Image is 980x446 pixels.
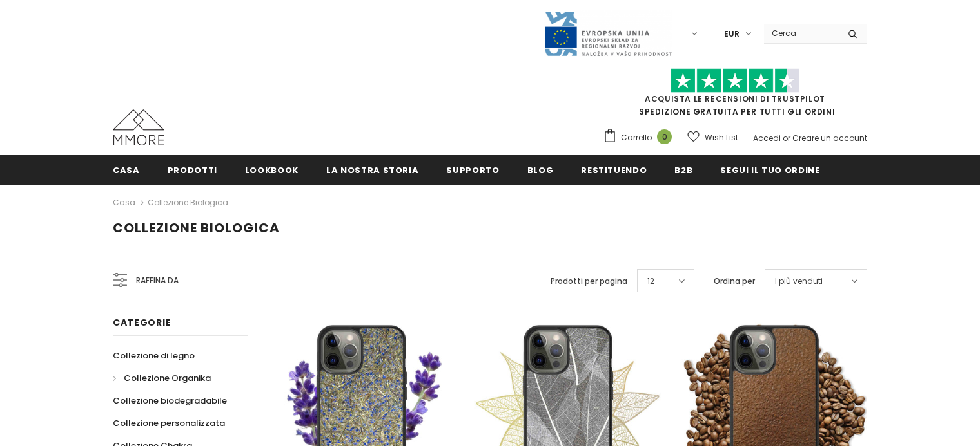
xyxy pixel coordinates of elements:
span: Collezione biologica [113,219,280,237]
span: Segui il tuo ordine [720,164,819,176]
a: Wish List [687,126,738,149]
span: 0 [657,129,672,144]
a: Acquista le recensioni di TrustPilot [645,93,825,104]
img: Fidati di Pilot Stars [671,68,799,93]
span: Restituendo [581,164,647,176]
span: Carrello [621,131,652,144]
span: EUR [724,28,740,41]
span: Lookbook [245,164,299,176]
a: B2B [674,155,692,184]
a: Lookbook [245,155,299,184]
span: Blog [527,164,554,176]
a: Collezione personalizzata [113,412,225,434]
input: Search Site [764,24,838,42]
span: Prodotti [168,164,217,176]
a: Segui il tuo ordine [720,155,819,184]
a: Casa [113,195,135,210]
a: Creare un account [792,133,867,144]
span: Raffina da [136,274,179,288]
a: Prodotti [168,155,217,184]
span: Collezione Organika [124,372,211,384]
img: Casi MMORE [113,109,164,145]
a: Collezione biodegradabile [113,389,227,412]
label: Prodotti per pagina [551,275,627,288]
span: La nostra storia [326,164,418,176]
a: supporto [446,155,499,184]
span: supporto [446,164,499,176]
span: B2B [674,164,692,176]
span: I più venduti [775,275,823,288]
a: Collezione di legno [113,344,195,367]
span: 12 [647,275,654,288]
label: Ordina per [714,275,755,288]
a: Accedi [753,133,781,144]
img: Javni Razpis [544,10,672,57]
span: Wish List [705,131,738,144]
a: La nostra storia [326,155,418,184]
span: SPEDIZIONE GRATUITA PER TUTTI GLI ORDINI [603,74,867,117]
a: Carrello 0 [603,128,678,147]
span: Collezione personalizzata [113,417,225,429]
span: Collezione biodegradabile [113,395,227,407]
a: Blog [527,155,554,184]
span: Categorie [113,316,171,329]
a: Restituendo [581,155,647,184]
a: Collezione Organika [113,367,211,389]
span: or [783,133,790,144]
span: Casa [113,164,140,176]
a: Collezione biologica [148,197,228,208]
span: Collezione di legno [113,349,195,362]
a: Javni Razpis [544,28,672,39]
a: Casa [113,155,140,184]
